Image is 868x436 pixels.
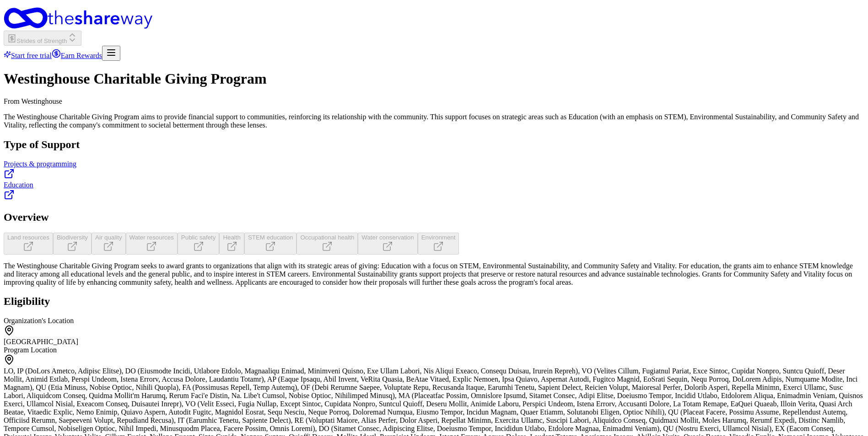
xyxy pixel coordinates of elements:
[300,234,354,241] span: Occupational health
[57,234,88,241] span: Biodiversity
[4,295,864,308] h2: Eligibility
[7,234,49,241] span: Land resources
[418,233,459,255] button: Environment
[178,233,220,255] button: Public safety
[52,52,102,59] a: Earn Rewards
[4,97,864,106] div: From
[4,211,864,223] h2: Overview
[421,234,456,241] span: Environment
[16,37,67,44] span: Strides of Strength
[129,234,174,241] span: Water resources
[4,181,864,202] a: Education
[4,7,864,31] a: Home
[223,234,241,241] span: Health
[4,338,864,346] div: [GEOGRAPHIC_DATA]
[361,234,414,241] span: Water conservation
[4,70,864,87] h1: Westinghouse Charitable Giving Program
[4,346,864,354] div: Program Location
[53,233,92,255] button: Biodiversity
[4,113,864,129] p: The Westinghouse Charitable Giving Program aims to provide financial support to communities, rein...
[4,31,81,46] button: Strides of Strength
[181,234,216,241] span: Public safety
[219,233,244,255] button: Health
[95,234,122,241] span: Air quality
[21,97,62,105] span: Westinghouse
[358,233,417,255] button: Water conservation
[4,317,864,325] div: Organization's Location
[4,160,864,181] a: Projects & programming
[92,233,126,255] button: Air quality
[4,52,52,59] a: Start free trial
[126,233,178,255] button: Water resources
[4,233,53,255] button: Land resources
[4,262,864,287] p: The Westinghouse Charitable Giving Program seeks to award grants to organizations that align with...
[297,233,358,255] button: Occupational health
[4,138,864,151] h2: Type of Support
[248,234,293,241] span: STEM education
[244,233,297,255] button: STEM education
